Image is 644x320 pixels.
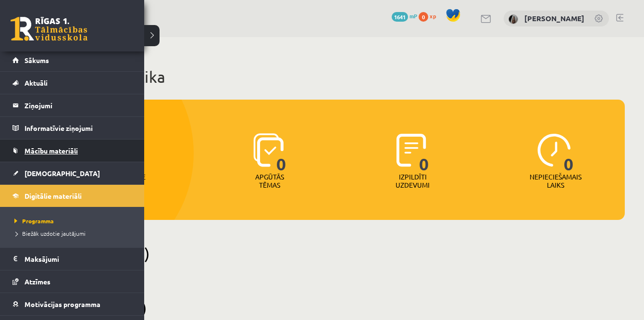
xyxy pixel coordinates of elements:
[12,270,132,293] a: Atzīmes
[430,12,436,20] span: xp
[12,117,132,139] a: Informatīvie ziņojumi
[396,133,426,167] img: icon-completed-tasks-ad58ae20a441b2904462921112bc710f1caf180af7a3daa7317a5a94f2d26646.svg
[394,173,432,189] p: Izpildīti uzdevumi
[12,72,132,94] a: Aktuāli
[276,133,286,173] span: 0
[564,133,574,173] span: 0
[12,185,132,207] a: Digitālie materiāli
[58,244,625,263] h2: Pieejamie (0)
[524,13,584,23] a: [PERSON_NAME]
[25,300,100,308] span: Motivācijas programma
[419,12,428,22] span: 0
[25,169,100,178] span: [DEMOGRAPHIC_DATA]
[409,12,417,20] span: mP
[25,78,48,87] span: Aktuāli
[419,12,441,20] a: 0 xp
[58,67,625,87] h1: Mana statistika
[25,248,132,270] legend: Maksājumi
[12,230,86,237] span: Biežāk uzdotie jautājumi
[25,146,78,155] span: Mācību materiāli
[508,14,518,24] img: Elīna Krakovska
[12,217,135,225] a: Programma
[12,140,132,162] a: Mācību materiāli
[25,117,132,139] legend: Informatīvie ziņojumi
[12,229,135,238] a: Biežāk uzdotie jautājumi
[251,173,288,189] p: Apgūtās tēmas
[12,217,54,225] span: Programma
[11,17,87,41] a: Rīgas 1. Tālmācības vidusskola
[12,162,132,184] a: [DEMOGRAPHIC_DATA]
[419,133,429,173] span: 0
[392,12,408,22] span: 1641
[12,248,132,270] a: Maksājumi
[12,94,132,116] a: Ziņojumi
[25,192,82,200] span: Digitālie materiāli
[12,293,132,315] a: Motivācijas programma
[537,133,571,167] img: icon-clock-7be60019b62300814b6bd22b8e044499b485619524d84068768e800edab66f18.svg
[530,173,582,189] p: Nepieciešamais laiks
[392,12,417,20] a: 1641 mP
[25,94,132,116] legend: Ziņojumi
[58,298,625,317] h2: Pabeigtie (0)
[12,49,132,71] a: Sākums
[25,277,50,286] span: Atzīmes
[25,56,49,64] span: Sākums
[253,133,284,167] img: icon-learned-topics-4a711ccc23c960034f471b6e78daf4a3bad4a20eaf4de84257b87e66633f6470.svg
